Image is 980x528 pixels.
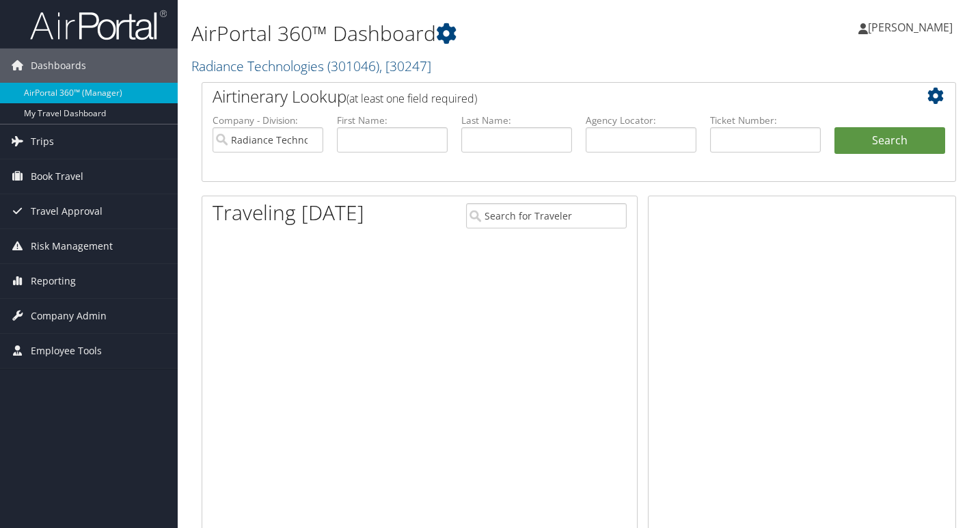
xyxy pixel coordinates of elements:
span: Employee Tools [31,334,102,368]
h1: Traveling [DATE] [213,198,364,227]
span: Book Travel [31,159,83,194]
input: Search for Traveler [466,203,627,228]
span: Dashboards [31,49,86,83]
span: [PERSON_NAME] [868,20,953,35]
span: Trips [31,124,54,159]
h2: Airtinerary Lookup [213,85,882,108]
a: Radiance Technologies [191,57,431,75]
a: [PERSON_NAME] [858,7,966,48]
label: Agency Locator: [586,114,696,127]
span: Company Admin [31,299,107,333]
span: Travel Approval [31,194,103,228]
label: Ticket Number: [710,114,821,127]
label: First Name: [337,114,448,127]
span: Risk Management [31,229,113,263]
label: Last Name: [461,114,572,127]
span: (at least one field required) [346,91,477,106]
button: Search [834,127,945,155]
span: Reporting [31,264,76,298]
label: Company - Division: [213,114,323,127]
img: airportal-logo.png [30,9,167,41]
span: , [ 30247 ] [379,57,431,75]
h1: AirPortal 360™ Dashboard [191,19,708,48]
span: ( 301046 ) [327,57,379,75]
